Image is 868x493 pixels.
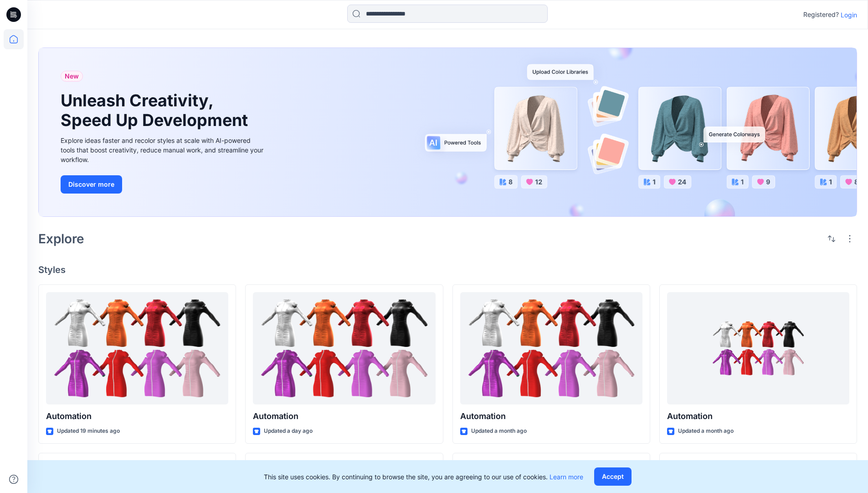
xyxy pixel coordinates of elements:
[460,292,642,405] a: Automation
[264,472,583,482] p: This site uses cookies. By continuing to browse the site, you are agreeing to our use of cookies.
[61,175,266,194] a: Discover more
[61,175,122,194] button: Discover more
[46,410,228,423] p: Automation
[253,410,435,423] p: Automation
[61,91,252,130] h1: Unleash Creativity, Speed Up Development
[57,426,120,436] p: Updated 19 minutes ago
[667,292,849,405] a: Automation
[460,410,642,423] p: Automation
[594,467,632,486] button: Accept
[550,473,583,481] a: Learn more
[667,410,849,423] p: Automation
[471,426,527,436] p: Updated a month ago
[46,292,228,405] a: Automation
[678,426,734,436] p: Updated a month ago
[841,10,857,20] p: Login
[65,71,79,82] span: New
[61,136,266,164] div: Explore ideas faster and recolor styles at scale with AI-powered tools that boost creativity, red...
[264,426,313,436] p: Updated a day ago
[38,264,857,275] h4: Styles
[803,9,839,20] p: Registered?
[38,231,84,246] h2: Explore
[253,292,435,405] a: Automation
